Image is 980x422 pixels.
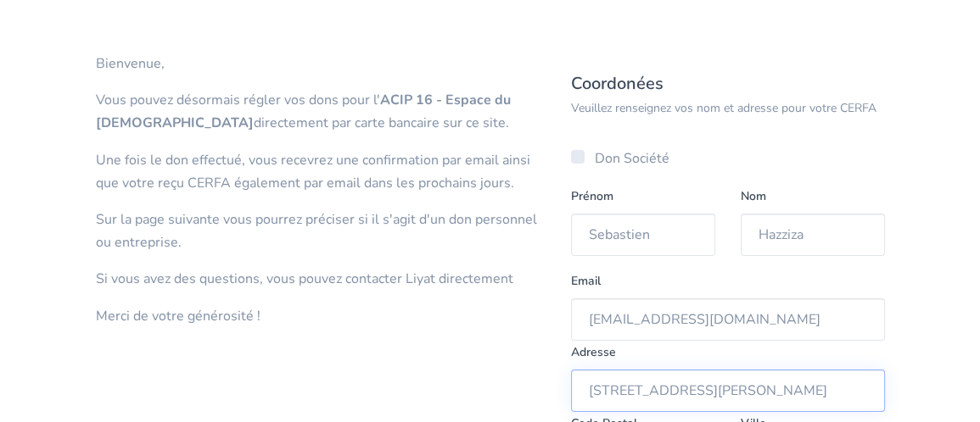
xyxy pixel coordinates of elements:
label: Don Société [595,146,669,171]
label: Nom [741,186,766,207]
p: Si vous avez des questions, vous pouvez contacter Liyat directement [96,268,546,291]
label: Adresse [571,342,616,363]
p: Veuillez renseignez vos nom et adresse pour votre CERFA [571,98,885,119]
p: Sur la page suivante vous pourrez préciser si il s'agit d'un don personnel ou entreprise. [96,208,546,254]
input: Saisissez votre adresse [571,369,885,412]
input: Prénom [571,214,715,256]
input: Nom [741,214,885,256]
p: Bienvenue, [96,53,546,75]
p: Vous pouvez désormais régler vos dons pour l' directement par carte bancaire sur ce site. [96,89,546,135]
p: Merci de votre générosité ! [96,305,546,328]
label: Prénom [571,186,613,207]
label: Email [571,271,601,292]
input: Saisissez votre email [571,298,885,341]
p: Une fois le don effectué, vous recevrez une confirmation par email ainsi que votre reçu CERFA éga... [96,149,546,195]
h5: Coordonées [571,73,885,95]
